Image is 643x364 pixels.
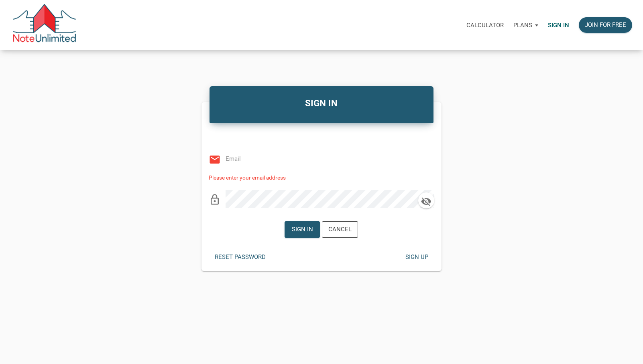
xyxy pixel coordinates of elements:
[405,253,428,262] div: Sign up
[209,175,434,181] div: Please enter your email address
[226,150,422,168] input: Email
[462,12,509,38] a: Calculator
[399,249,434,265] button: Sign up
[543,12,574,38] a: Sign in
[548,22,569,29] p: Sign in
[513,22,532,29] p: Plans
[579,17,632,33] button: Join for free
[209,194,221,206] i: lock_outline
[215,253,266,262] div: Reset password
[466,22,504,29] p: Calculator
[509,13,543,37] button: Plans
[12,4,77,46] img: NoteUnlimited
[292,225,313,234] div: Sign in
[209,154,221,166] i: email
[574,12,637,38] a: Join for free
[328,225,352,234] div: Cancel
[216,97,428,110] h4: SIGN IN
[585,20,626,30] div: Join for free
[509,12,543,38] a: Plans
[322,221,358,238] button: Cancel
[285,221,320,238] button: Sign in
[209,249,272,265] button: Reset password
